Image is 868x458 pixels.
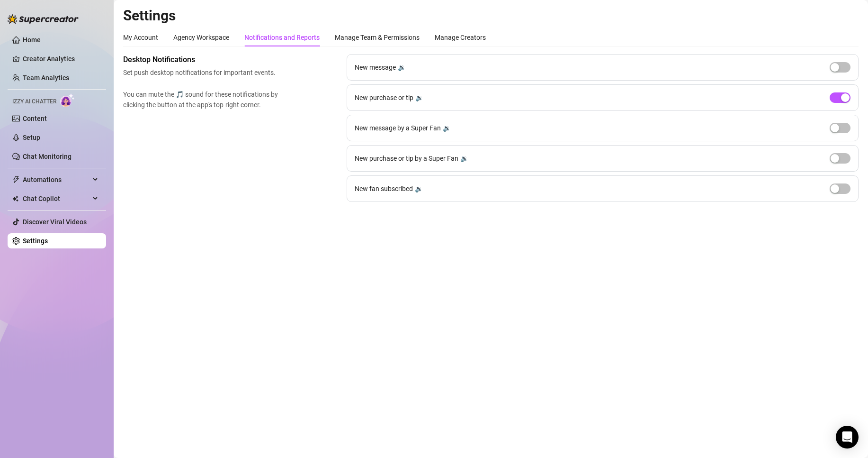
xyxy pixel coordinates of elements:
a: Settings [23,237,48,245]
img: AI Chatter [60,93,75,107]
div: Open Intercom Messenger [836,426,859,449]
div: My Account [123,32,158,43]
a: Home [23,36,41,44]
h2: Settings [123,7,859,25]
div: Agency Workspace [173,32,229,43]
span: Automations [23,172,90,187]
img: Chat Copilot [12,195,18,202]
a: Team Analytics [23,74,69,82]
span: thunderbolt [12,176,20,183]
span: New purchase or tip [355,92,413,103]
span: New message by a Super Fan [355,123,441,133]
div: 🔉 [398,62,406,73]
span: New fan subscribed [355,183,413,194]
a: Content [23,115,47,122]
span: New purchase or tip by a Super Fan [355,153,458,164]
span: Set push desktop notifications for important events. [123,67,282,78]
a: Creator Analytics [23,51,98,66]
div: 🔉 [415,183,423,194]
div: Manage Creators [435,32,486,43]
div: Manage Team & Permissions [335,32,420,43]
span: Chat Copilot [23,191,90,206]
span: You can mute the 🎵 sound for these notifications by clicking the button at the app's top-right co... [123,89,282,110]
div: 🔉 [443,123,451,133]
div: 🔉 [415,92,423,103]
img: logo-BBDzfeDw.svg [8,14,79,24]
span: Desktop Notifications [123,54,282,65]
a: Chat Monitoring [23,153,72,160]
span: Izzy AI Chatter [12,97,56,106]
div: 🔉 [460,153,468,164]
a: Setup [23,134,40,141]
div: Notifications and Reports [244,32,320,43]
span: New message [355,62,396,73]
a: Discover Viral Videos [23,218,87,226]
